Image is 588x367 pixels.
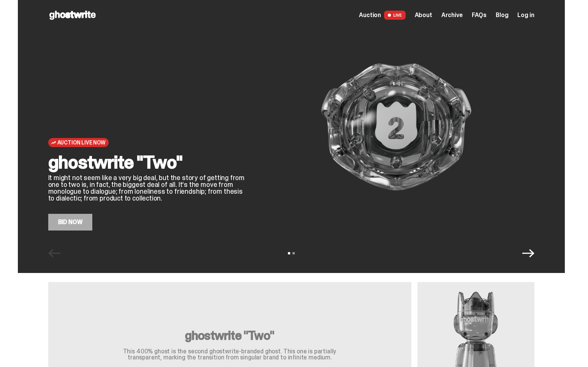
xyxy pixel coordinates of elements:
[496,12,508,18] a: Blog
[48,174,246,202] p: It might not seem like a very big deal, but the story of getting from one to two is, in fact, the...
[57,140,106,146] span: Auction Live Now
[472,12,487,18] a: FAQs
[522,247,534,259] button: Next
[288,252,290,254] button: View slide 1
[517,12,534,18] a: Log in
[48,214,93,231] a: Bid Now
[108,348,351,361] p: This 400% ghost is the second ghostwrite-branded ghost. This one is partially transparent, markin...
[359,12,381,18] span: Auction
[415,12,432,18] a: About
[48,153,246,171] h2: ghostwrite "Two"
[108,329,351,342] h3: ghostwrite "Two"
[258,24,534,231] img: ghostwrite "Two"
[441,12,463,18] a: Archive
[292,252,295,254] button: View slide 2
[359,11,405,20] a: Auction LIVE
[384,11,406,20] span: LIVE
